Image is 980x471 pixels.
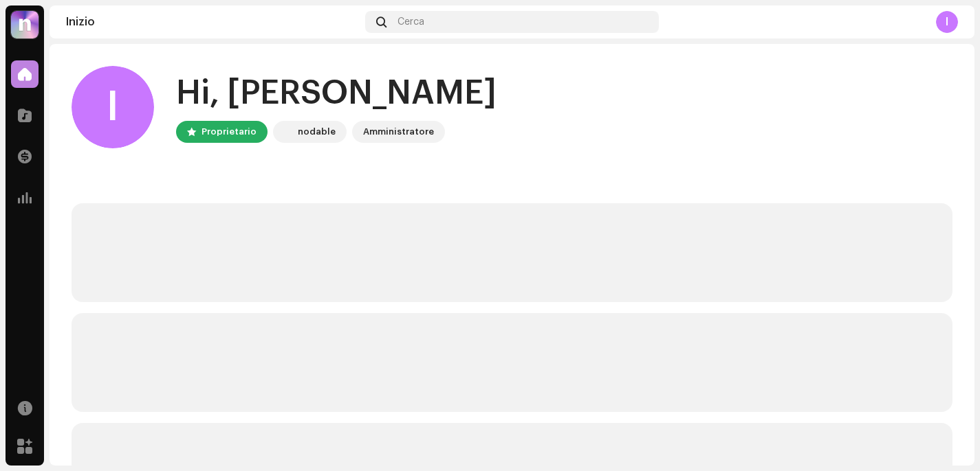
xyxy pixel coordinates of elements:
[398,16,424,27] span: Cerca
[66,16,360,27] div: Inizio
[72,66,154,148] div: I
[202,124,257,140] div: Proprietario
[363,124,434,140] div: Amministratore
[276,124,292,140] img: 39a81664-4ced-4598-a294-0293f18f6a76
[936,11,958,33] div: I
[176,71,497,115] div: Hi, [PERSON_NAME]
[11,11,39,38] img: 39a81664-4ced-4598-a294-0293f18f6a76
[298,124,336,140] div: nodable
